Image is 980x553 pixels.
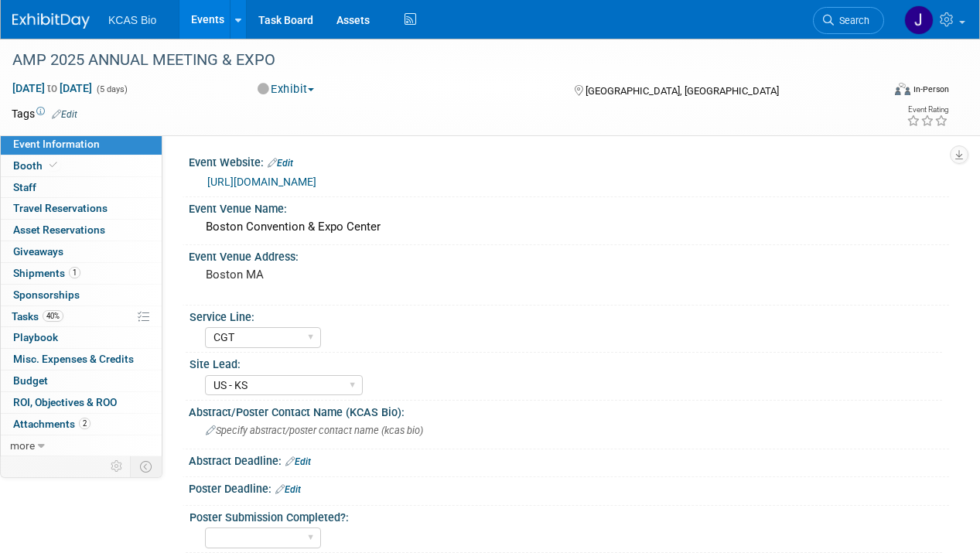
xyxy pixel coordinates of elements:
span: [DATE] [DATE] [12,81,93,95]
span: [GEOGRAPHIC_DATA], [GEOGRAPHIC_DATA] [586,85,779,97]
div: Abstract/Poster Contact Name (KCAS Bio): [189,401,949,420]
span: Shipments [13,267,80,279]
a: Edit [52,109,77,120]
div: In-Person [913,84,949,95]
span: Attachments [13,418,90,430]
a: Booth [1,155,162,176]
a: [URL][DOMAIN_NAME] [207,176,316,188]
a: Edit [268,158,293,169]
span: Playbook [13,331,58,343]
a: Misc. Expenses & Credits [1,349,162,370]
span: 2 [79,418,90,429]
span: Staff [13,181,36,193]
a: Event Information [1,134,162,155]
a: Edit [275,484,301,495]
div: Event Website: [189,151,949,171]
div: Poster Submission Completed?: [190,506,942,525]
span: Specify abstract/poster contact name (kcas bio) [206,425,423,436]
td: Tags [12,106,77,121]
div: Event Rating [907,106,948,114]
a: Asset Reservations [1,220,162,241]
a: ROI, Objectives & ROO [1,392,162,413]
td: Personalize Event Tab Strip [104,456,131,476]
span: Search [834,15,869,26]
span: (5 days) [95,84,128,94]
span: Booth [13,159,60,172]
span: 40% [43,310,63,322]
span: Misc. Expenses & Credits [13,353,134,365]
a: Attachments2 [1,414,162,435]
img: Jocelyn King [904,5,934,35]
div: Event Format [812,80,949,104]
div: AMP 2025 ANNUAL MEETING & EXPO [7,46,869,74]
a: Staff [1,177,162,198]
span: more [10,439,35,452]
a: Tasks40% [1,306,162,327]
span: Sponsorships [13,288,80,301]
span: ROI, Objectives & ROO [13,396,117,408]
a: Travel Reservations [1,198,162,219]
img: Format-Inperson.png [895,83,910,95]
span: Event Information [13,138,100,150]
div: Boston Convention & Expo Center [200,215,937,239]
pre: Boston MA [206,268,489,282]
div: Abstract Deadline: [189,449,949,469]
div: Event Venue Address: [189,245,949,265]
span: Giveaways [13,245,63,258]
span: to [45,82,60,94]
span: Travel Reservations [13,202,108,214]
a: Search [813,7,884,34]
span: KCAS Bio [108,14,156,26]
span: Tasks [12,310,63,323]
a: Shipments1 [1,263,162,284]
img: ExhibitDay [12,13,90,29]
a: Giveaways [1,241,162,262]
span: Budget [13,374,48,387]
div: Event Venue Name: [189,197,949,217]
div: Service Line: [190,306,942,325]
button: Exhibit [252,81,320,97]
a: Edit [285,456,311,467]
a: more [1,435,162,456]
i: Booth reservation complete [50,161,57,169]
a: Budget [1,370,162,391]
td: Toggle Event Tabs [131,456,162,476]
div: Poster Deadline: [189,477,949,497]
span: Asset Reservations [13,224,105,236]
a: Playbook [1,327,162,348]
div: Site Lead: [190,353,942,372]
span: 1 [69,267,80,278]
a: Sponsorships [1,285,162,306]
